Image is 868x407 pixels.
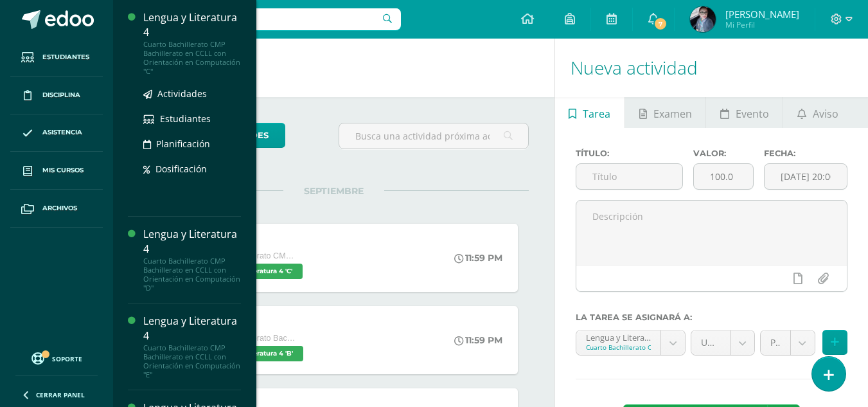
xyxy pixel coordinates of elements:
div: 11:59 PM [454,252,502,264]
h1: Nueva actividad [571,39,853,97]
input: Fecha de entrega [765,164,847,189]
span: Asistencia [42,127,82,138]
label: La tarea se asignará a: [576,312,847,322]
span: Estudiantes [160,113,211,125]
span: Dosificación [155,163,207,175]
div: Lengua y Literatura 4 'C' [586,330,651,343]
div: Cuarto Bachillerato CMP Bachillerato en CCLL con Orientación en Computación "C" [143,40,241,76]
a: Parcial (10.0%) [761,330,815,355]
span: Cerrar panel [36,390,85,399]
label: Título: [576,149,683,158]
a: Dosificación [143,161,241,176]
span: Unidad 4 [701,330,720,355]
a: Estudiantes [10,39,103,77]
a: Estudiantes [143,111,241,126]
img: 5a1be2d37ab1bca112ba1500486ab773.png [690,6,716,32]
div: 11:59 PM [454,334,502,346]
span: Actividades [157,87,207,100]
a: Asistencia [10,114,103,152]
span: Aviso [813,98,838,129]
label: Fecha: [764,149,847,158]
span: SEPTIEMBRE [283,185,384,197]
a: Examen [625,97,705,128]
span: Parcial (10.0%) [770,330,781,355]
span: Evento [736,98,769,129]
span: Examen [653,98,692,129]
div: Cuarto Bachillerato CMP Bachillerato en CCLL con Orientación en Computación [586,343,651,352]
input: Puntos máximos [694,164,753,189]
a: Lengua y Literatura 4 'C'Cuarto Bachillerato CMP Bachillerato en CCLL con Orientación en Computación [576,330,686,355]
div: Lengua y Literatura 4 [143,227,241,257]
span: 7 [653,17,668,31]
input: Busca una actividad próxima aquí... [339,123,527,149]
span: Estudiantes [42,52,89,62]
input: Busca un usuario... [121,8,401,30]
a: Lengua y Literatura 4Cuarto Bachillerato CMP Bachillerato en CCLL con Orientación en Computación "D" [143,227,241,293]
a: Planificación [143,136,241,151]
span: [PERSON_NAME] [725,8,799,21]
span: Tarea [583,98,610,129]
span: Planificación [156,138,210,150]
a: Tarea [555,97,624,128]
a: Unidad 4 [691,330,754,355]
span: Disciplina [42,90,80,100]
span: Mis cursos [42,165,84,176]
a: Lengua y Literatura 4Cuarto Bachillerato CMP Bachillerato en CCLL con Orientación en Computación "E" [143,314,241,379]
a: Aviso [783,97,852,128]
div: Lengua y Literatura 4 [143,10,241,40]
a: Disciplina [10,77,103,114]
div: Cuarto Bachillerato CMP Bachillerato en CCLL con Orientación en Computación "E" [143,343,241,379]
div: Cuarto Bachillerato CMP Bachillerato en CCLL con Orientación en Computación "D" [143,257,241,293]
span: Mi Perfil [725,19,799,30]
input: Título [576,164,682,189]
span: Archivos [42,203,77,213]
div: Lengua y Literatura 4 [143,314,241,343]
span: Soporte [52,354,82,363]
a: Evento [706,97,783,128]
a: Mis cursos [10,152,103,190]
h1: Actividades [128,39,539,97]
a: Actividades [143,86,241,101]
a: Soporte [15,349,98,366]
a: Archivos [10,190,103,228]
label: Valor: [693,149,754,158]
a: Lengua y Literatura 4Cuarto Bachillerato CMP Bachillerato en CCLL con Orientación en Computación "C" [143,10,241,76]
